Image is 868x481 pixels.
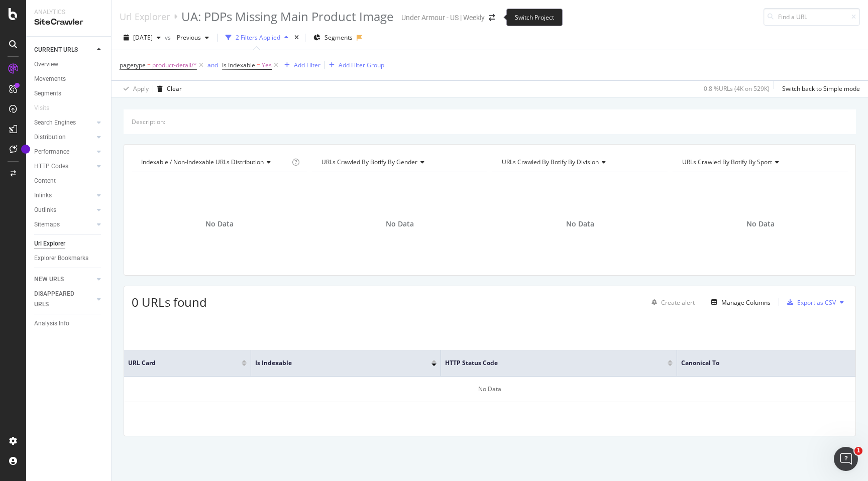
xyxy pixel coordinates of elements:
div: Manage Columns [721,298,771,307]
span: URLs Crawled By Botify By sport [682,158,772,166]
div: Content [34,176,56,186]
div: Explorer Bookmarks [34,253,88,264]
div: CURRENT URLS [34,45,78,55]
a: Segments [34,88,104,99]
a: Movements [34,74,104,84]
span: vs [165,33,173,42]
a: Visits [34,103,59,113]
div: UA: PDPs Missing Main Product Image [181,8,393,25]
div: Segments [34,88,61,99]
div: Apply [133,84,149,93]
div: Description: [132,117,165,126]
button: Manage Columns [707,296,771,308]
button: 2 Filters Applied [222,30,292,46]
span: = [257,61,260,69]
span: 1 [854,447,862,455]
a: DISAPPEARED URLS [34,289,94,310]
div: Switch Project [506,9,563,26]
div: Create alert [661,298,695,307]
div: Tooltip anchor [21,145,30,154]
span: No Data [746,219,775,229]
span: Canonical To [681,358,836,368]
span: No Data [566,219,594,229]
button: Segments [309,30,357,46]
button: Add Filter Group [325,59,384,71]
a: Inlinks [34,190,94,201]
span: Segments [324,33,353,42]
div: Add Filter Group [339,61,384,69]
a: Outlinks [34,205,94,215]
div: Analytics [34,8,103,17]
span: Is Indexable [255,358,416,368]
div: DISAPPEARED URLS [34,289,85,310]
div: 2 Filters Applied [236,33,280,42]
div: Inlinks [34,190,52,201]
div: 0.8 % URLs ( 4K on 529K ) [704,84,770,93]
span: No Data [386,219,414,229]
button: and [207,60,218,70]
a: Search Engines [34,117,94,128]
a: Sitemaps [34,219,94,230]
div: and [207,61,218,69]
div: Under Armour - US | Weekly [401,13,485,23]
h4: URLs Crawled By Botify By sport [680,154,839,170]
div: Sitemaps [34,219,60,230]
div: Overview [34,59,58,70]
a: Distribution [34,132,94,143]
div: Movements [34,74,66,84]
div: times [292,33,301,43]
div: Visits [34,103,49,113]
button: Previous [173,30,213,46]
a: Url Explorer [120,11,170,22]
span: HTTP Status Code [445,358,653,368]
div: Distribution [34,132,66,143]
button: Switch back to Simple mode [778,81,860,97]
a: Analysis Info [34,318,104,329]
div: Export as CSV [797,298,836,307]
div: Outlinks [34,205,56,215]
button: Apply [120,81,149,97]
div: Search Engines [34,117,76,128]
span: = [147,61,151,69]
div: Url Explorer [34,238,65,249]
span: URLs Crawled By Botify By gender [321,158,417,166]
div: HTTP Codes [34,161,68,172]
span: Yes [262,58,272,72]
span: 2024 Feb. 28th [133,33,153,42]
div: arrow-right-arrow-left [489,14,495,21]
span: 0 URLs found [132,294,207,310]
span: pagetype [120,61,146,69]
span: URL Card [128,358,239,368]
iframe: Intercom live chat [834,447,858,471]
button: Export as CSV [783,294,836,310]
div: Clear [167,84,182,93]
button: Clear [153,81,182,97]
div: Performance [34,147,69,157]
div: No Data [124,377,855,402]
div: Switch back to Simple mode [782,84,860,93]
a: Performance [34,147,94,157]
h4: URLs Crawled By Botify By division [500,154,659,170]
button: [DATE] [120,30,165,46]
a: HTTP Codes [34,161,94,172]
h4: URLs Crawled By Botify By gender [319,154,478,170]
a: NEW URLS [34,274,94,285]
button: Add Filter [280,59,320,71]
span: Previous [173,33,201,42]
span: product-detail/* [152,58,197,72]
div: Add Filter [294,61,320,69]
span: Is Indexable [222,61,255,69]
span: No Data [205,219,234,229]
span: URLs Crawled By Botify By division [502,158,599,166]
a: CURRENT URLS [34,45,94,55]
div: SiteCrawler [34,17,103,28]
a: Explorer Bookmarks [34,253,104,264]
h4: Indexable / Non-Indexable URLs Distribution [139,154,290,170]
button: Create alert [647,294,695,310]
div: Analysis Info [34,318,69,329]
span: Indexable / Non-Indexable URLs distribution [141,158,264,166]
a: Url Explorer [34,238,104,249]
div: NEW URLS [34,274,64,285]
a: Overview [34,59,104,70]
